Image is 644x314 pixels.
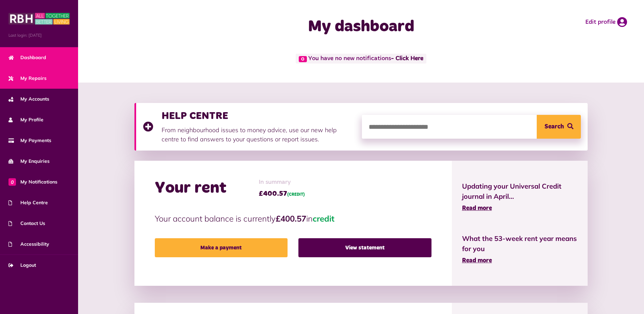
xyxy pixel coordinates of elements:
[259,189,305,199] span: £400.57
[8,178,57,186] span: My Notifications
[462,233,578,254] span: What the 53-week rent year means for you
[8,54,46,61] span: Dashboard
[8,32,70,38] span: Last login: [DATE]
[462,205,492,211] span: Read more
[8,220,45,227] span: Contact Us
[298,238,431,257] a: View statement
[8,137,51,144] span: My Payments
[8,75,47,82] span: My Repairs
[537,115,581,139] button: Search
[162,110,355,122] h3: HELP CENTRE
[226,17,496,37] h1: My dashboard
[8,199,48,206] span: Help Centre
[162,125,355,144] p: From neighbourhood issues to money advice, use our new help centre to find answers to your questi...
[276,213,306,224] strong: £400.57
[8,241,49,248] span: Accessibility
[462,233,578,265] a: What the 53-week rent year means for you Read more
[296,54,426,64] span: You have no new notifications
[313,213,334,224] span: credit
[155,212,431,225] p: Your account balance is currently in
[259,178,305,187] span: In summary
[8,158,50,165] span: My Enquiries
[155,238,288,257] a: Make a payment
[299,56,307,62] span: 0
[287,193,305,197] span: (CREDIT)
[462,258,492,264] span: Read more
[8,178,16,186] span: 0
[545,115,564,139] span: Search
[8,116,43,123] span: My Profile
[391,56,423,62] a: - Click Here
[8,95,49,103] span: My Accounts
[585,17,627,27] a: Edit profile
[8,262,36,269] span: Logout
[462,181,578,202] span: Updating your Universal Credit journal in April...
[462,181,578,213] a: Updating your Universal Credit journal in April... Read more
[155,178,226,198] h2: Your rent
[8,12,70,25] img: MyRBH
